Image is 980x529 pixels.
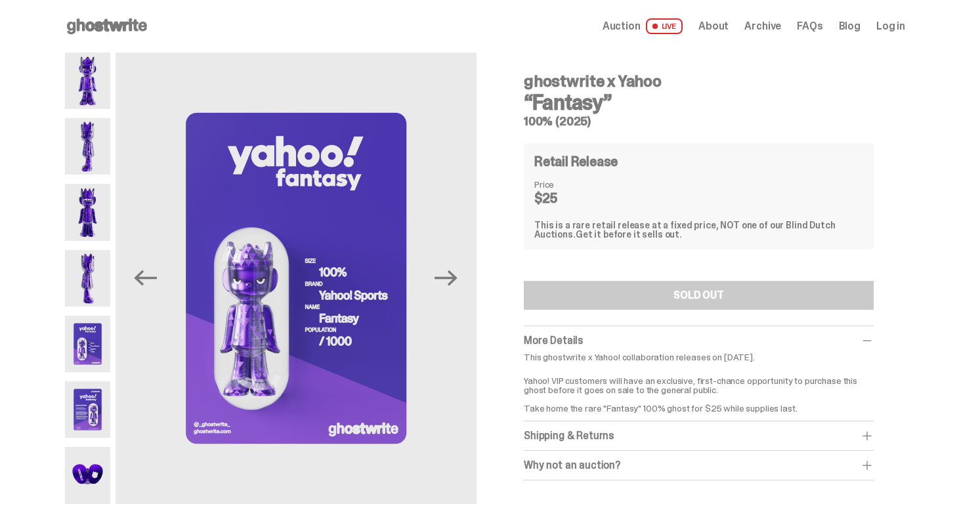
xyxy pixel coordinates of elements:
dd: $25 [534,192,600,205]
span: More Details [524,333,583,347]
img: Yahoo-HG---5.png [65,316,110,372]
button: SOLD OUT [524,281,874,310]
div: SOLD OUT [673,290,724,301]
span: LIVE [646,18,683,34]
img: Yahoo-HG---2.png [65,118,110,175]
img: Yahoo-HG---1.png [65,53,110,109]
img: Yahoo-HG---3.png [65,184,110,240]
a: Blog [839,21,861,32]
dt: Price [534,180,600,189]
div: This is a rare retail release at a fixed price, NOT one of our Blind Dutch Auctions. [534,221,863,239]
h4: ghostwrite x Yahoo [524,74,874,89]
div: Shipping & Returns [524,429,874,442]
a: FAQs [797,21,822,32]
h3: “Fantasy” [524,92,874,113]
p: This ghostwrite x Yahoo! collaboration releases on [DATE]. [524,352,874,362]
div: Why not an auction? [524,459,874,472]
img: Yahoo-HG---4.png [65,250,110,307]
button: Next [432,264,461,293]
button: Previous [131,264,160,293]
span: Get it before it sells out. [576,228,682,240]
h5: 100% (2025) [524,116,874,127]
a: About [698,21,729,32]
h4: Retail Release [534,155,618,168]
a: Auction LIVE [603,18,683,34]
p: Yahoo! VIP customers will have an exclusive, first-chance opportunity to purchase this ghost befo... [524,367,874,413]
a: Archive [744,21,781,32]
a: Log in [876,21,905,32]
img: Yahoo-HG---6.png [65,381,110,438]
img: Yahoo-HG---5.png [116,53,477,504]
span: Auction [603,21,641,32]
img: Yahoo-HG---7.png [65,447,110,503]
